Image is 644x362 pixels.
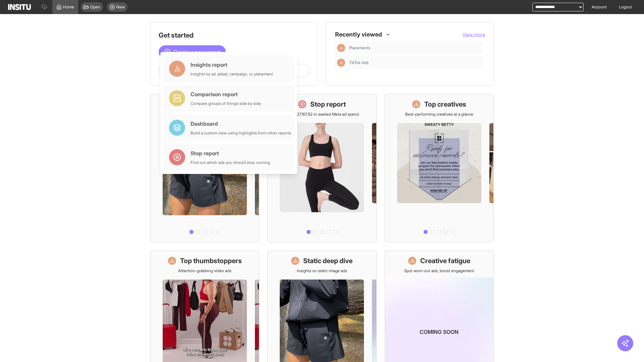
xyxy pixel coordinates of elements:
h1: Top thumbstoppers [180,256,242,265]
span: Open [90,4,100,10]
h1: Top creatives [424,100,466,109]
div: Insights report [191,61,273,69]
h1: Get started [159,31,310,40]
div: Compare groups of things side by side [191,101,261,106]
img: Logo [8,4,31,10]
p: Save £27,167.82 in wasted Meta ad spend [285,112,359,117]
p: Insights on static image ads [297,268,347,274]
div: Stop report [191,149,270,157]
a: Stop reportSave £27,167.82 in wasted Meta ad spend [267,94,376,242]
div: Insights by ad, adset, campaign, or placement [191,71,273,77]
div: Dashboard [191,120,291,128]
div: Build a custom view using highlights from other reports [191,130,291,136]
span: New [116,4,125,10]
span: Placements [349,45,370,51]
h1: Stop report [310,100,346,109]
h1: Static deep dive [303,256,353,265]
div: Insights [337,59,345,67]
span: Home [63,4,74,10]
span: Create a new report [173,48,220,56]
span: Placements [349,45,480,51]
span: TikTok Ads [349,60,480,65]
a: What's live nowSee all active ads instantly [150,94,259,242]
div: Find out which ads you should stop running [191,160,270,165]
span: TikTok Ads [349,60,369,65]
button: View more [463,31,485,38]
span: View more [463,32,485,37]
p: Best-performing creatives at a glance [405,112,473,117]
div: Comparison report [191,90,261,98]
p: Attention-grabbing video ads [178,268,231,274]
button: Create a new report [159,45,226,59]
div: Insights [337,44,345,52]
a: Top creativesBest-performing creatives at a glance [385,94,494,242]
